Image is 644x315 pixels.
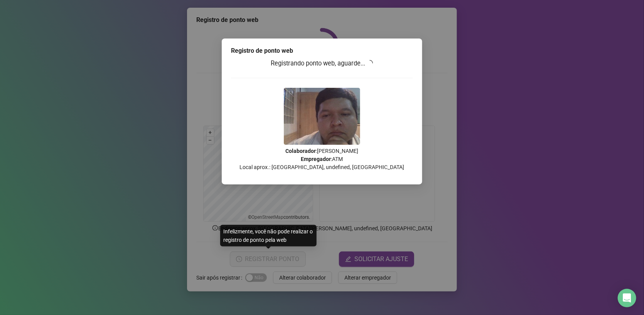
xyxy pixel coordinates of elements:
[618,289,636,307] div: Open Intercom Messenger
[220,225,317,246] div: Infelizmente, você não pode realizar o registro de ponto pela web
[231,59,413,69] h3: Registrando ponto web, aguarde...
[286,148,316,154] strong: Colaborador
[231,46,413,55] div: Registro de ponto web
[301,156,331,162] strong: Empregador
[231,147,413,171] p: : [PERSON_NAME] : ATM Local aprox.: [GEOGRAPHIC_DATA], undefined, [GEOGRAPHIC_DATA]
[284,88,360,145] img: 9k=
[367,60,373,66] span: loading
